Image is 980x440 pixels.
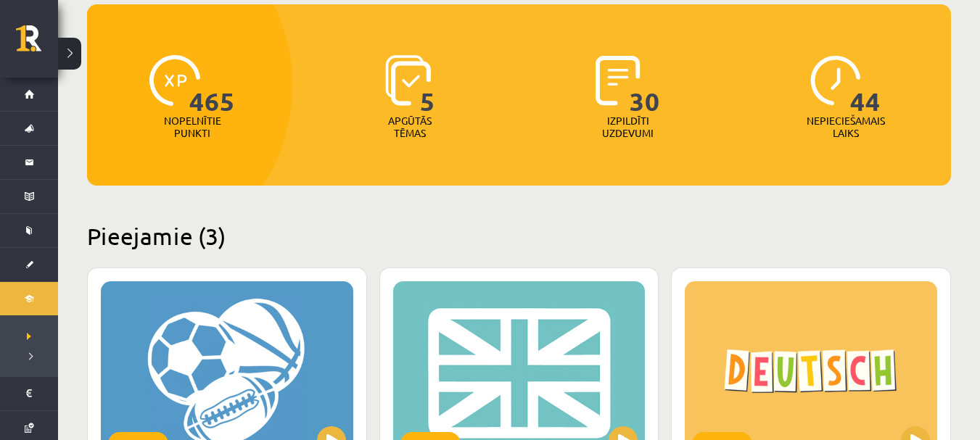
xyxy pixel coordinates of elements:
[600,115,656,139] p: Izpildīti uzdevumi
[810,55,861,106] img: icon-clock-7be60019b62300814b6bd22b8e044499b485619524d84068768e800edab66f18.svg
[164,115,221,139] p: Nopelnītie punkti
[149,55,200,106] img: icon-xp-0682a9bc20223a9ccc6f5883a126b849a74cddfe5390d2b41b4391c66f2066e7.svg
[189,55,235,115] span: 465
[87,222,951,250] h2: Pieejamie (3)
[596,55,641,106] img: icon-completed-tasks-ad58ae20a441b2904462921112bc710f1caf180af7a3daa7317a5a94f2d26646.svg
[382,115,438,139] p: Apgūtās tēmas
[16,25,58,62] a: Rīgas 1. Tālmācības vidusskola
[385,55,431,106] img: icon-learned-topics-4a711ccc23c960034f471b6e78daf4a3bad4a20eaf4de84257b87e66633f6470.svg
[850,55,881,115] span: 44
[420,55,435,115] span: 5
[630,55,660,115] span: 30
[807,115,885,139] p: Nepieciešamais laiks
